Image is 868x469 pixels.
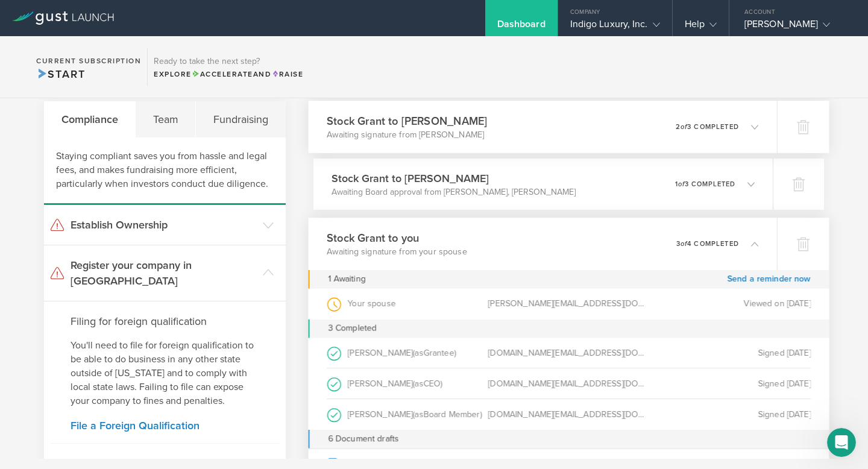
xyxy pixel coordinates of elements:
div: Staying compliant saves you from hassle and legal fees, and makes fundraising more efficient, par... [44,137,286,205]
div: [DOMAIN_NAME][EMAIL_ADDRESS][DOMAIN_NAME] [488,338,649,368]
span: (as [413,347,423,357]
span: Messages [100,388,142,397]
div: Viewed on [DATE] [649,289,811,319]
div: Will Gust Launch connect me with angel investors? [17,283,224,318]
span: Grantee [423,347,454,357]
div: Dashboard [497,18,546,36]
button: Help [161,358,241,406]
img: Profile image for Gust Helper [187,178,202,192]
span: (as [413,409,423,419]
div: How Does Publishing a Company Profile Work? [17,341,224,376]
a: Send a reminder now [727,270,811,289]
span: Help [191,388,210,397]
div: How do I pay my [US_STATE] franchise taxes? [17,248,224,283]
div: 3 Completed [308,319,829,338]
h3: Stock Grant to [PERSON_NAME] [327,113,487,129]
em: of [678,180,685,188]
div: [PERSON_NAME][EMAIL_ADDRESS][DOMAIN_NAME] [488,289,649,319]
div: [PERSON_NAME] [327,368,488,398]
h3: Stock Grant to you [327,230,467,246]
div: Help [685,18,717,36]
span: CEO [423,378,441,388]
span: Accelerate [192,70,253,78]
img: Profile image for Ryan [143,19,168,43]
div: Applying to a specific group [17,318,224,341]
div: Your spouse [327,289,488,319]
a: File a Foreign Qualification [71,420,259,431]
iframe: Intercom live chat [827,428,856,457]
span: Start [36,68,85,81]
button: Messages [80,358,160,406]
p: 1 3 completed [675,181,735,187]
p: You'll need to file for foreign qualification to be able to do business in any other state outsid... [71,339,259,408]
div: Signed [DATE] [649,338,811,368]
div: Explore [154,69,303,80]
button: Search for help [17,219,224,244]
p: Hi [PERSON_NAME] 👋 [24,86,217,127]
h3: Establish Ownership [71,217,257,233]
div: Ask a questionAI Agent and team can helpProfile image for Gust Helper [12,162,229,208]
img: Profile image for Robert [166,19,190,43]
span: (as [413,378,423,388]
span: ) [454,347,456,357]
span: Search for help [25,225,98,238]
h3: Ready to take the next step? [154,57,303,66]
span: Board Member [423,409,480,419]
img: Profile image for Launch [189,19,213,43]
span: Raise [271,70,303,78]
p: Awaiting signature from [PERSON_NAME] [327,129,487,141]
div: AI Agent and team can help [25,185,183,198]
p: Awaiting Board approval from [PERSON_NAME], [PERSON_NAME] [332,186,576,198]
div: Ask a question [25,172,183,185]
div: 6 Document drafts [308,430,829,449]
div: [PERSON_NAME] [327,399,488,430]
p: How can we help? [24,127,217,147]
h2: Current Subscription [36,57,141,65]
em: of [681,240,687,248]
div: [PERSON_NAME] [327,338,488,368]
div: How do I pay my [US_STATE] franchise taxes? [25,253,202,279]
img: logo [24,23,104,42]
div: Will Gust Launch connect me with angel investors? [25,288,202,313]
em: of [681,123,687,131]
p: 2 3 completed [675,124,738,130]
div: How Does Publishing a Company Profile Work? [25,345,202,371]
h3: Stock Grant to [PERSON_NAME] [332,171,576,186]
div: Indigo Luxury, Inc. [570,18,660,36]
div: Signed [DATE] [649,399,811,430]
span: and [192,70,272,78]
span: ) [440,378,442,388]
div: [DOMAIN_NAME][EMAIL_ADDRESS][DOMAIN_NAME] [488,399,649,430]
div: Fundraising [196,101,285,137]
span: Home [27,388,54,397]
div: Compliance [44,101,136,137]
h4: Filing for foreign qualification [71,313,259,329]
div: [DOMAIN_NAME][EMAIL_ADDRESS][DOMAIN_NAME] [488,368,649,398]
div: Applying to a specific group [25,323,202,336]
div: Team [136,101,196,137]
div: 1 Awaiting [328,270,365,289]
h3: Register your company in [GEOGRAPHIC_DATA] [71,257,257,289]
p: Awaiting signature from your spouse [327,246,467,258]
div: [PERSON_NAME] [744,18,847,36]
div: Ready to take the next step?ExploreAccelerateandRaise [147,48,309,86]
span: ) [480,409,482,419]
p: 3 4 completed [676,241,738,247]
div: Signed [DATE] [649,368,811,398]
